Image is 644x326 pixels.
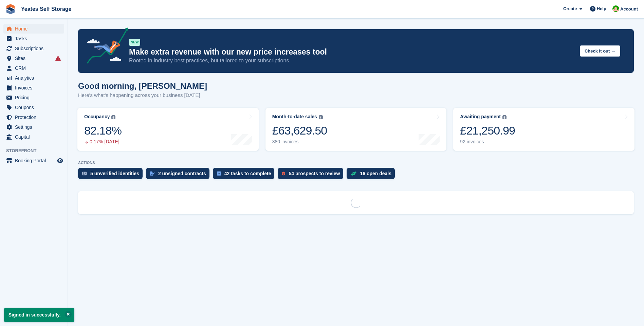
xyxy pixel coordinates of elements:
[90,171,139,176] div: 5 unverified identities
[15,63,56,73] span: CRM
[15,44,56,53] span: Subscriptions
[129,39,140,46] div: NEW
[78,161,634,165] p: ACTIONS
[81,27,129,66] img: price-adjustments-announcement-icon-8257ccfd72463d97f412b2fc003d46551f7dbcb40ab6d574587a9cd5c0d94...
[3,113,64,122] a: menu
[15,113,56,122] span: Protection
[129,57,574,64] p: Rooted in industry best practices, but tailored to your subscriptions.
[84,139,122,145] div: 0.17% [DATE]
[18,3,74,15] a: Yeates Self Storage
[15,34,56,43] span: Tasks
[56,157,64,165] a: Preview store
[15,156,56,165] span: Booking Portal
[15,24,56,34] span: Home
[453,108,634,151] a: Awaiting payment £21,250.99 92 invoices
[3,63,64,73] a: menu
[84,124,122,138] div: 82.18%
[78,91,207,99] p: Here's what's happening across your business [DATE]
[360,171,391,176] div: 16 open deals
[77,108,259,151] a: Occupancy 82.18% 0.17% [DATE]
[4,308,74,322] p: Signed in successfully.
[3,83,64,93] a: menu
[282,171,285,176] img: prospect-51fa495bee0391a8d652442698ab0144808aea92771e9ea1ae160a38d050c398.svg
[15,132,56,142] span: Capital
[150,171,155,176] img: contract_signature_icon-13c848040528278c33f63329250d36e43548de30e8caae1d1a13099fd9432cc5.svg
[597,5,606,12] span: Help
[460,139,515,145] div: 92 invoices
[502,115,507,119] img: icon-info-grey-7440780725fd019a000dd9b08b2336e03edf1995a4989e88bcd33f0948082b44.svg
[15,122,56,132] span: Settings
[3,54,64,63] a: menu
[15,93,56,102] span: Pricing
[3,132,64,142] a: menu
[563,5,577,12] span: Create
[6,147,68,154] span: Storefront
[5,4,16,14] img: stora-icon-8386f47178a22dfd0bd8f6a31ec36ba5ce8667c1dd55bd0f319d3a0aa187defe.svg
[351,171,356,176] img: deal-1b604bf984904fb50ccaf53a9ad4b4a5d6e5aea283cecdc64d6e3604feb123c2.svg
[213,168,278,183] a: 42 tasks to complete
[84,114,110,120] div: Occupancy
[612,5,619,12] img: Angela Field
[3,103,64,112] a: menu
[319,115,323,119] img: icon-info-grey-7440780725fd019a000dd9b08b2336e03edf1995a4989e88bcd33f0948082b44.svg
[278,168,347,183] a: 54 prospects to review
[3,156,64,165] a: menu
[3,93,64,102] a: menu
[347,168,398,183] a: 16 open deals
[55,56,61,61] i: Smart entry sync failures have occurred
[78,81,207,90] h1: Good morning, [PERSON_NAME]
[3,122,64,132] a: menu
[224,171,271,176] div: 42 tasks to complete
[15,73,56,83] span: Analytics
[580,45,620,57] button: Check it out →
[289,171,340,176] div: 54 prospects to review
[265,108,447,151] a: Month-to-date sales £63,629.50 380 invoices
[158,171,206,176] div: 2 unsigned contracts
[272,124,327,138] div: £63,629.50
[82,171,87,176] img: verify_identity-adf6edd0f0f0b5bbfe63781bf79b02c33cf7c696d77639b501bdc392416b5a36.svg
[217,171,221,176] img: task-75834270c22a3079a89374b754ae025e5fb1db73e45f91037f5363f120a921f8.svg
[272,139,327,145] div: 380 invoices
[129,47,574,57] p: Make extra revenue with our new price increases tool
[620,6,638,13] span: Account
[15,83,56,93] span: Invoices
[15,103,56,112] span: Coupons
[3,73,64,83] a: menu
[272,114,317,120] div: Month-to-date sales
[111,115,115,119] img: icon-info-grey-7440780725fd019a000dd9b08b2336e03edf1995a4989e88bcd33f0948082b44.svg
[146,168,213,183] a: 2 unsigned contracts
[15,54,56,63] span: Sites
[3,34,64,43] a: menu
[460,124,515,138] div: £21,250.99
[3,44,64,53] a: menu
[78,168,146,183] a: 5 unverified identities
[460,114,501,120] div: Awaiting payment
[3,24,64,34] a: menu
